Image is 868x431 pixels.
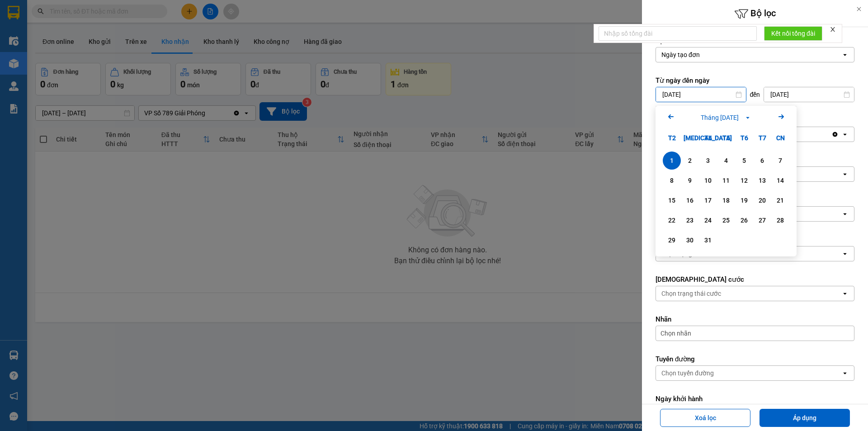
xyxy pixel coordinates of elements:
span: Chọn nhãn [660,329,691,338]
div: CN [771,129,789,147]
svg: open [841,171,849,178]
div: Choose Thứ Tư, tháng 01 17 2024. It's available. [699,191,717,209]
svg: Arrow Right [776,111,787,122]
div: 16 [684,195,696,206]
button: Kết nối tổng đài [764,26,822,41]
label: Từ ngày đến ngày [656,76,854,85]
div: 19 [738,195,750,206]
input: Select a date. [764,87,854,102]
div: Choose Thứ Hai, tháng 01 8 2024. It's available. [663,171,681,189]
label: Nhãn [656,315,854,324]
div: Choose Thứ Năm, tháng 01 11 2024. It's available. [717,171,735,189]
div: 11 [720,175,732,186]
div: 27 [756,215,769,226]
button: Next month. [776,111,787,123]
div: 28 [774,215,787,226]
div: Choose Thứ Bảy, tháng 01 20 2024. It's available. [753,191,771,209]
svg: Clear value [831,131,839,138]
div: 18 [720,195,732,206]
div: T4 [699,129,717,147]
div: 29 [665,235,678,246]
label: Tuyến đường [656,355,854,364]
div: Ngày tạo đơn [661,50,700,59]
div: 15 [665,195,678,206]
svg: open [841,250,849,257]
div: Choose Thứ Ba, tháng 01 9 2024. It's available. [681,171,699,189]
div: [MEDICAL_DATA] [681,129,699,147]
div: Choose Thứ Hai, tháng 01 22 2024. It's available. [663,211,681,229]
div: Choose Thứ Tư, tháng 01 31 2024. It's available. [699,231,717,249]
input: Select a date. [656,87,746,102]
button: Previous month. [665,111,676,123]
div: 1 [665,155,678,166]
span: đến [750,90,760,99]
div: 12 [738,175,750,186]
div: 25 [720,215,732,226]
div: 7 [774,155,787,166]
div: Choose Thứ Tư, tháng 01 10 2024. It's available. [699,171,717,189]
svg: open [841,131,849,138]
button: Xoá lọc [660,409,750,427]
div: Choose Thứ Ba, tháng 01 16 2024. It's available. [681,191,699,209]
label: [DEMOGRAPHIC_DATA] cước [656,275,854,284]
svg: open [841,210,849,218]
svg: open [841,369,849,377]
div: Choose Chủ Nhật, tháng 01 7 2024. It's available. [771,152,789,170]
div: Choose Thứ Bảy, tháng 01 13 2024. It's available. [753,171,771,189]
label: Ngày khởi hành [656,394,854,403]
div: 6 [756,155,769,166]
input: Selected Ngày tạo đơn. [701,50,702,59]
h6: Bộ lọc [642,7,868,21]
div: 4 [720,155,732,166]
div: Choose Thứ Bảy, tháng 01 27 2024. It's available. [753,211,771,229]
div: Selected. Thứ Hai, tháng 01 1 2024. It's available. [663,152,681,170]
div: Choose Thứ Sáu, tháng 01 19 2024. It's available. [735,191,753,209]
div: 10 [702,175,714,186]
svg: open [841,51,849,58]
svg: Arrow Left [665,111,676,122]
div: Chọn trạng thái cước [661,289,721,298]
div: Choose Chủ Nhật, tháng 01 14 2024. It's available. [771,171,789,189]
div: T2 [663,129,681,147]
span: Kết nối tổng đài [771,28,815,38]
div: 17 [702,195,714,206]
div: 31 [702,235,714,246]
div: Choose Thứ Ba, tháng 01 2 2024. It's available. [681,152,699,170]
div: 3 [702,155,714,166]
div: Choose Thứ Sáu, tháng 01 5 2024. It's available. [735,152,753,170]
button: Áp dụng [759,409,850,427]
button: Tháng [DATE] [698,113,754,123]
div: Choose Chủ Nhật, tháng 01 21 2024. It's available. [771,191,789,209]
div: 14 [774,175,787,186]
div: Chọn tuyến đường [661,369,714,378]
div: 5 [738,155,750,166]
div: Choose Thứ Sáu, tháng 01 26 2024. It's available. [735,211,753,229]
div: Choose Thứ Năm, tháng 01 25 2024. It's available. [717,211,735,229]
div: Choose Thứ Hai, tháng 01 29 2024. It's available. [663,231,681,249]
div: 23 [684,215,696,226]
div: 21 [774,195,787,206]
input: Nhập số tổng đài [599,26,757,41]
div: T6 [735,129,753,147]
div: 2 [684,155,696,166]
div: T5 [717,129,735,147]
span: close [830,26,836,33]
div: Choose Thứ Tư, tháng 01 3 2024. It's available. [699,152,717,170]
div: Choose Thứ Ba, tháng 01 30 2024. It's available. [681,231,699,249]
div: 30 [684,235,696,246]
div: 24 [702,215,714,226]
div: Choose Thứ Bảy, tháng 01 6 2024. It's available. [753,152,771,170]
div: Choose Thứ Tư, tháng 01 24 2024. It's available. [699,211,717,229]
svg: open [841,290,849,297]
div: Choose Thứ Sáu, tháng 01 12 2024. It's available. [735,171,753,189]
div: Choose Chủ Nhật, tháng 01 28 2024. It's available. [771,211,789,229]
div: Choose Thứ Ba, tháng 01 23 2024. It's available. [681,211,699,229]
div: 20 [756,195,769,206]
div: Calendar. [656,106,797,256]
div: 9 [684,175,696,186]
div: 22 [665,215,678,226]
div: 13 [756,175,769,186]
div: Choose Thứ Năm, tháng 01 18 2024. It's available. [717,191,735,209]
div: 26 [738,215,750,226]
div: 8 [665,175,678,186]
